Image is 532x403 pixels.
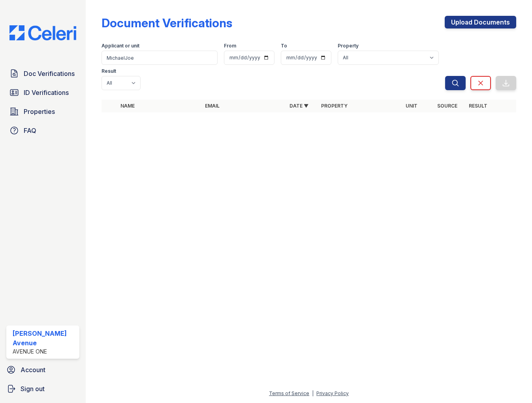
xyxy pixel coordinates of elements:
span: Account [21,365,45,375]
div: | [312,390,314,396]
a: Properties [6,104,79,119]
a: Doc Verifications [6,66,79,81]
span: FAQ [24,126,36,135]
label: Result [102,68,116,74]
label: Property [338,43,359,49]
a: Name [120,103,135,109]
a: Result [469,103,487,109]
span: Sign out [21,384,45,394]
a: FAQ [6,123,79,138]
a: Unit [406,103,417,109]
img: CE_Logo_Blue-a8612792a0a2168367f1c8372b55b34899dd931a85d93a1a3d3e32e68fde9ad4.png [3,25,83,40]
a: Email [205,103,220,109]
div: Avenue One [13,348,76,356]
a: Privacy Policy [316,390,349,396]
label: To [281,43,287,49]
label: Applicant or unit [102,43,139,49]
div: [PERSON_NAME] Avenue [13,329,76,348]
a: Date ▼ [289,103,308,109]
a: Property [321,103,348,109]
span: ID Verifications [24,88,69,97]
input: Search by name, email, or unit number [102,51,218,65]
a: Terms of Service [269,390,309,396]
a: Upload Documents [445,16,516,28]
label: From [224,43,236,49]
a: Source [437,103,457,109]
span: Properties [24,107,55,116]
a: ID Verifications [6,85,79,100]
div: Document Verifications [102,16,232,30]
span: Doc Verifications [24,69,75,78]
a: Account [3,362,83,378]
a: Sign out [3,381,83,397]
